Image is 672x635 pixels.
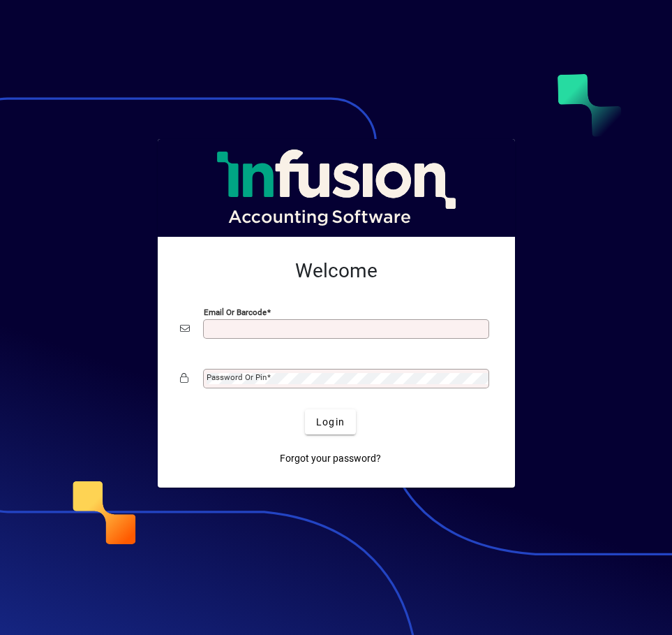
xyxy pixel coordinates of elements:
a: Forgot your password? [274,446,387,471]
mat-label: Email or Barcode [204,307,267,317]
span: Login [316,415,345,430]
button: Login [305,409,356,435]
h2: Welcome [180,259,493,283]
mat-label: Password or Pin [207,372,267,382]
span: Forgot your password? [280,451,381,466]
